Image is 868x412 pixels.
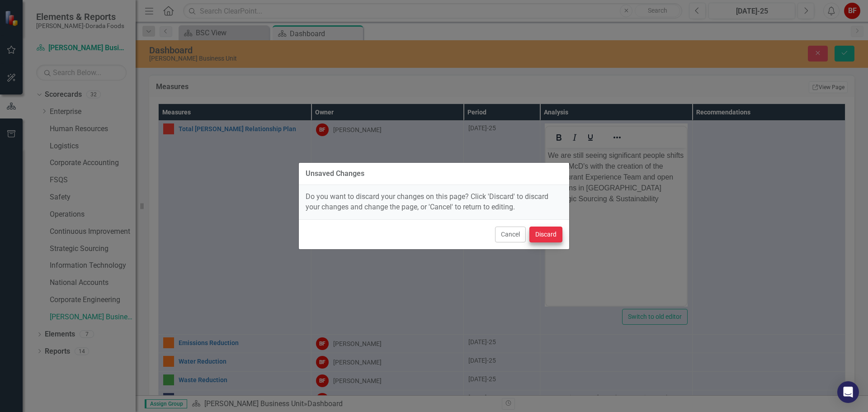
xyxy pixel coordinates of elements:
[2,2,139,57] p: We are still seeing significant people shifts within McD's with the creation of the Restaurant Ex...
[837,381,859,403] div: Open Intercom Messenger
[495,227,526,242] button: Cancel
[299,185,569,219] div: Do you want to discard your changes on this page? Click 'Discard' to discard your changes and cha...
[306,170,364,178] div: Unsaved Changes
[529,227,562,242] button: Discard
